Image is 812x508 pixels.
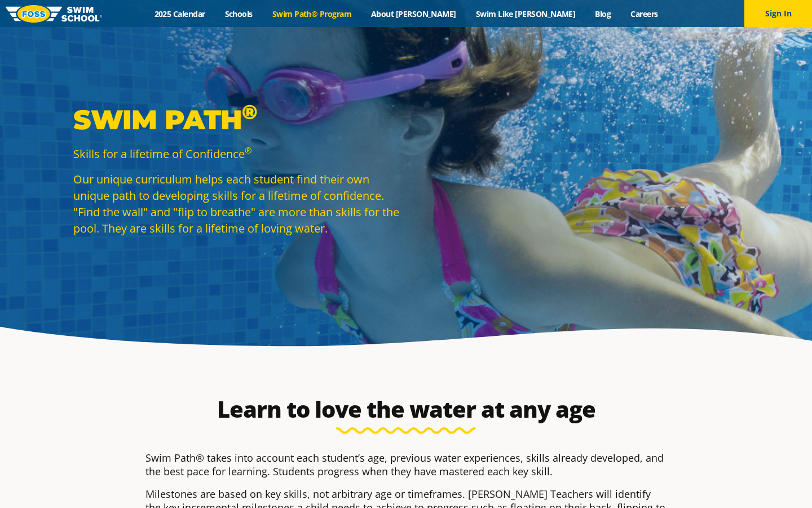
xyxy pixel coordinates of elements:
[361,8,466,19] a: About [PERSON_NAME]
[73,171,400,237] p: Our unique curriculum helps each student find their own unique path to developing skills for a li...
[73,103,400,137] p: Swim Path
[73,146,400,162] p: Skills for a lifetime of Confidence
[466,8,585,19] a: Swim Like [PERSON_NAME]
[245,144,251,156] sup: ®
[585,8,621,19] a: Blog
[621,8,668,19] a: Careers
[215,8,262,19] a: Schools
[262,8,361,19] a: Swim Path® Program
[145,451,667,478] p: Swim Path® takes into account each student’s age, previous water experiences, skills already deve...
[140,396,672,423] h2: Learn to love the water at any age
[144,8,215,19] a: 2025 Calendar
[242,99,257,124] sup: ®
[6,5,102,23] img: FOSS Swim School Logo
